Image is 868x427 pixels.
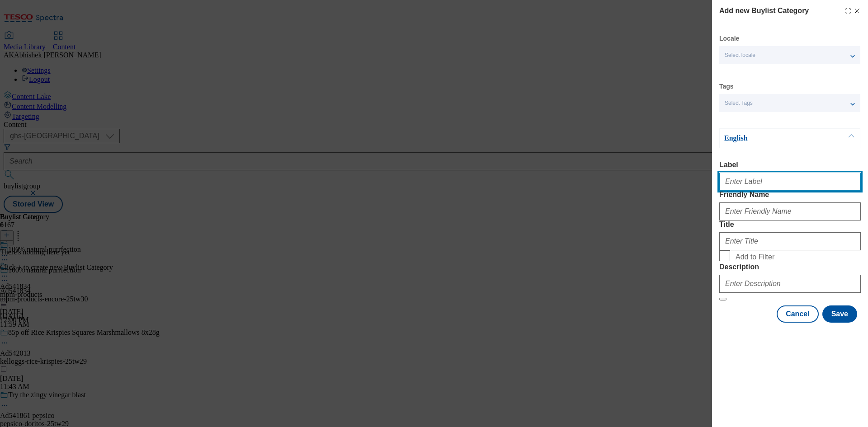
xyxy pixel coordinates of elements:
[719,275,861,293] input: Enter Description
[719,5,809,16] h4: Add new Buylist Category
[719,161,861,169] label: Label
[719,263,861,271] label: Description
[719,84,734,89] label: Tags
[719,202,861,221] input: Enter Friendly Name
[719,173,861,191] input: Enter Label
[719,191,861,199] label: Friendly Name
[724,134,819,143] p: English
[719,221,861,229] label: Title
[719,46,860,64] button: Select locale
[822,305,857,323] button: Save
[736,253,774,261] span: Add to Filter
[777,305,818,323] button: Cancel
[719,36,739,41] label: Locale
[719,232,861,250] input: Enter Title
[725,52,755,59] span: Select locale
[725,100,753,107] span: Select Tags
[719,94,860,112] button: Select Tags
